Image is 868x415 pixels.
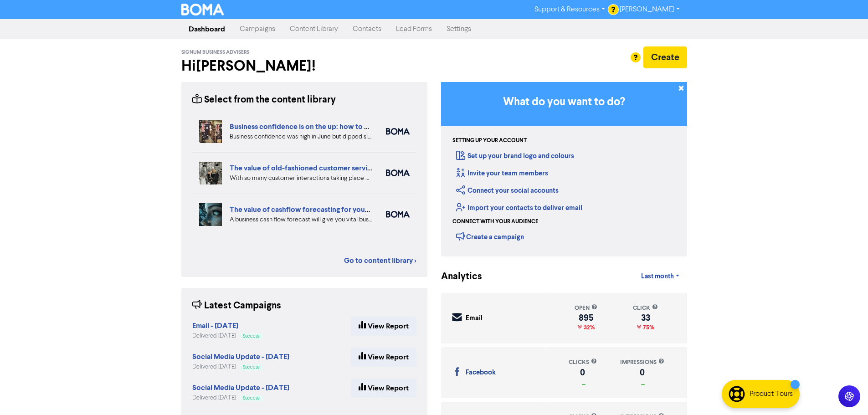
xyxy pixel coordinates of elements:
div: clicks [569,358,597,367]
a: The value of old-fashioned customer service: getting data insights [230,164,443,173]
div: 33 [633,314,658,322]
a: Contacts [345,20,389,38]
div: Analytics [441,270,471,284]
iframe: Chat Widget [822,371,868,415]
div: impressions [620,358,664,367]
div: Select from the content library [192,93,336,107]
a: View Report [351,379,416,398]
a: Business confidence is on the up: how to overcome the big challenges [230,122,457,131]
img: boma [386,169,410,176]
a: Invite your team members [456,169,548,178]
span: _ [639,379,645,386]
span: 75% [641,324,654,331]
h3: What do you want to do? [455,96,673,109]
a: Dashboard [181,20,232,38]
div: 895 [575,314,597,322]
div: Create a campaign [456,230,524,243]
div: Facebook [466,368,496,378]
span: _ [580,379,586,386]
span: Success [243,365,259,369]
a: Last month [634,267,687,286]
div: With so many customer interactions taking place online, your online customer service has to be fi... [230,174,372,183]
div: 0 [620,369,664,376]
div: A business cash flow forecast will give you vital business intelligence to help you scenario-plan... [230,215,372,225]
a: Social Media Update - [DATE] [192,384,289,392]
div: Connect with your audience [452,218,538,226]
a: Email - [DATE] [192,323,238,330]
div: Getting Started in BOMA [441,82,687,256]
span: 32% [582,324,595,331]
div: Delivered [DATE] [192,332,263,340]
button: Create [643,46,687,68]
span: Signum Business Advisers [181,49,249,56]
div: Business confidence was high in June but dipped slightly in August in the latest SMB Business Ins... [230,132,372,142]
a: [PERSON_NAME] [612,2,687,17]
a: Content Library [282,20,345,38]
img: boma_accounting [386,211,410,218]
strong: Social Media Update - [DATE] [192,383,289,392]
a: Campaigns [232,20,282,38]
img: BOMA Logo [181,4,224,15]
a: Connect your social accounts [456,186,559,195]
div: open [575,304,597,313]
a: Import your contacts to deliver email [456,204,582,212]
a: Set up your brand logo and colours [456,152,574,160]
a: View Report [351,348,416,367]
div: click [633,304,658,313]
div: Email [466,313,483,324]
h2: Hi [PERSON_NAME] ! [181,57,427,75]
div: Delivered [DATE] [192,363,289,371]
a: Settings [439,20,478,38]
img: boma [386,128,410,135]
span: Last month [641,272,674,281]
strong: Email - [DATE] [192,321,238,330]
div: Latest Campaigns [192,299,281,313]
span: Success [243,334,259,338]
div: Delivered [DATE] [192,394,289,402]
a: Support & Resources [527,2,612,17]
a: The value of cashflow forecasting for your business [230,205,397,214]
a: View Report [351,317,416,336]
div: Setting up your account [452,137,527,145]
a: Lead Forms [389,20,439,38]
div: 0 [569,369,597,376]
strong: Social Media Update - [DATE] [192,352,289,361]
a: Go to content library > [344,255,416,266]
span: Success [243,396,259,400]
a: Social Media Update - [DATE] [192,354,289,361]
